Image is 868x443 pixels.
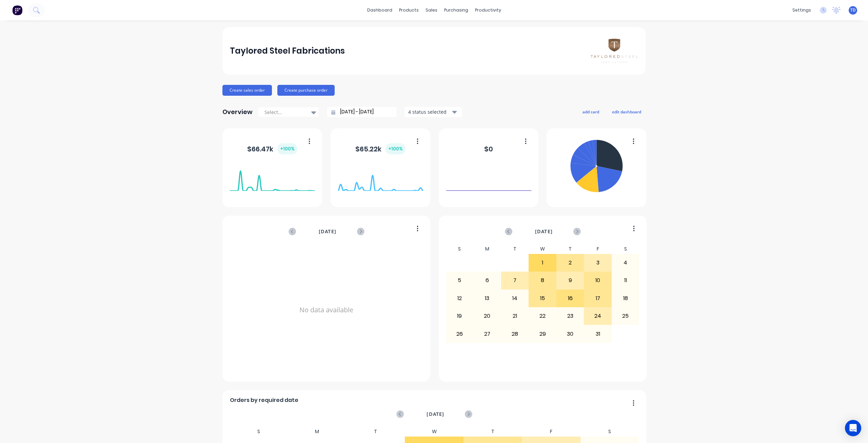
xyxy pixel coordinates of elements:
[427,410,444,418] span: [DATE]
[612,254,639,271] div: 4
[472,5,505,15] div: productivity
[501,325,529,342] div: 28
[386,143,406,154] div: + 100 %
[580,427,639,437] div: S
[474,272,501,289] div: 6
[463,427,522,437] div: T
[529,308,556,325] div: 22
[584,244,612,254] div: F
[557,254,584,271] div: 2
[529,244,556,254] div: W
[522,427,580,437] div: F
[319,228,336,235] span: [DATE]
[473,244,501,254] div: M
[584,325,611,342] div: 31
[446,325,473,342] div: 26
[222,85,272,96] button: Create sales order
[501,308,529,325] div: 21
[612,290,639,307] div: 18
[405,427,463,437] div: W
[355,143,406,154] div: $ 65.22k
[529,325,556,342] div: 29
[850,7,856,13] span: TD
[612,308,639,325] div: 25
[474,325,501,342] div: 27
[277,143,297,154] div: + 100 %
[557,308,584,325] div: 23
[845,420,861,436] div: Open Intercom Messenger
[484,144,493,154] div: $ 0
[529,254,556,271] div: 1
[446,290,473,307] div: 12
[422,5,441,15] div: sales
[789,5,814,15] div: settings
[535,228,553,235] span: [DATE]
[529,290,556,307] div: 15
[612,272,639,289] div: 11
[364,5,396,15] a: dashboard
[288,427,347,437] div: M
[578,107,604,116] button: add card
[247,143,297,154] div: $ 66.47k
[501,272,529,289] div: 7
[584,308,611,325] div: 24
[608,107,646,116] button: edit dashboard
[584,254,611,271] div: 3
[446,244,474,254] div: S
[230,396,298,404] span: Orders by required date
[584,272,611,289] div: 10
[230,244,423,376] div: No data available
[529,272,556,289] div: 8
[12,5,22,15] img: Factory
[441,5,472,15] div: purchasing
[405,107,462,117] button: 4 status selected
[501,290,529,307] div: 14
[474,308,501,325] div: 20
[230,427,288,437] div: S
[584,290,611,307] div: 17
[396,5,422,15] div: products
[446,272,473,289] div: 5
[222,105,253,119] div: Overview
[230,44,345,58] div: Taylored Steel Fabrications
[474,290,501,307] div: 13
[557,325,584,342] div: 30
[501,244,529,254] div: T
[347,427,405,437] div: T
[612,244,639,254] div: S
[446,308,473,325] div: 19
[408,108,451,115] div: 4 status selected
[591,39,638,63] img: Taylored Steel Fabrications
[557,272,584,289] div: 9
[557,290,584,307] div: 16
[556,244,584,254] div: T
[277,85,335,96] button: Create purchase order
